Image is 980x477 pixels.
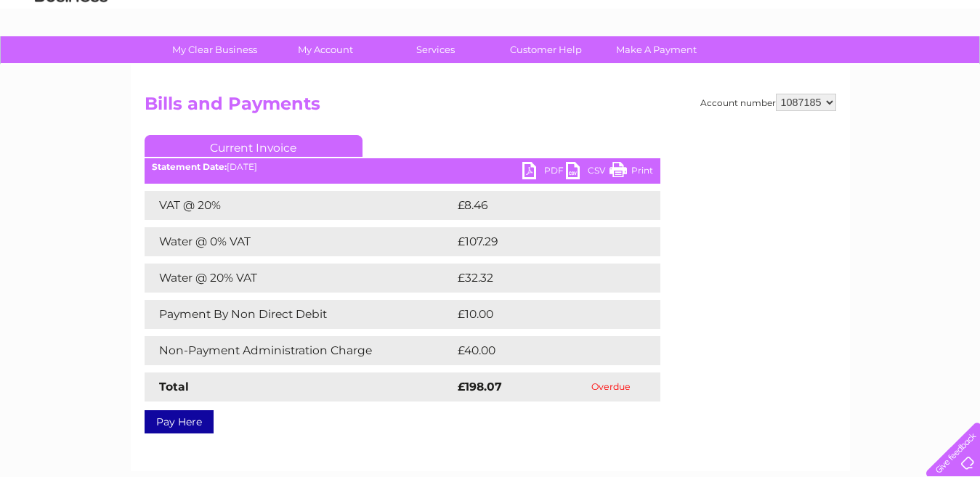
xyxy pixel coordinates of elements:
[458,380,502,394] strong: £198.07
[145,227,454,256] td: Water @ 0% VAT
[152,161,227,172] b: Statement Date:
[761,62,793,73] a: Energy
[801,62,845,73] a: Telecoms
[486,36,606,63] a: Customer Help
[145,94,836,121] h2: Bills and Payments
[566,162,610,183] a: CSV
[454,227,633,256] td: £107.29
[883,62,919,73] a: Contact
[34,38,108,82] img: logo.png
[562,372,660,401] td: Overdue
[596,36,716,63] a: Make A Payment
[932,62,966,73] a: Log out
[155,36,275,63] a: My Clear Business
[454,300,631,329] td: £10.00
[376,36,495,63] a: Services
[700,94,836,111] div: Account number
[724,62,752,73] a: Water
[145,264,454,293] td: Water @ 20% VAT
[454,264,631,293] td: £32.32
[145,336,454,365] td: Non-Payment Administration Charge
[706,7,806,25] a: 0333 014 3131
[159,380,189,394] strong: Total
[265,36,385,63] a: My Account
[454,191,627,220] td: £8.46
[854,62,875,73] a: Blog
[145,191,454,220] td: VAT @ 20%
[147,8,834,70] div: Clear Business is a trading name of Verastar Limited (registered in [GEOGRAPHIC_DATA] No. 3667643...
[145,300,454,329] td: Payment By Non Direct Debit
[145,135,363,157] a: Current Invoice
[610,162,653,183] a: Print
[522,162,566,183] a: PDF
[145,162,660,172] div: [DATE]
[454,336,632,365] td: £40.00
[145,410,214,433] a: Pay Here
